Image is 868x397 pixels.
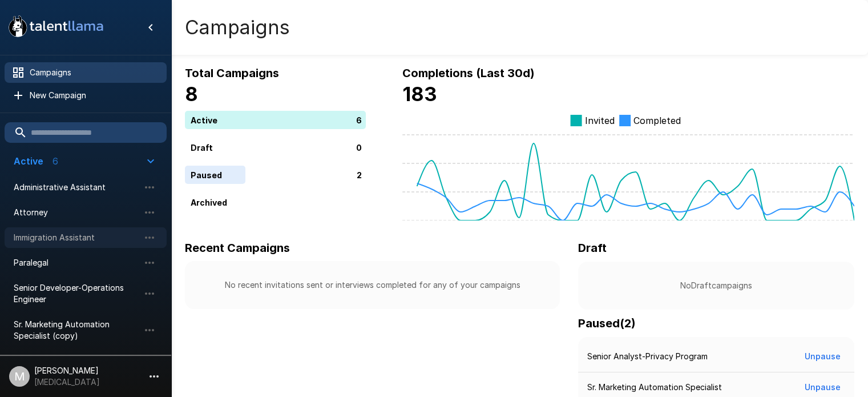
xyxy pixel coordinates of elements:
[587,382,722,393] p: Sr. Marketing Automation Specialist
[402,66,535,80] b: Completions (Last 30d)
[185,82,198,106] b: 8
[185,15,290,39] h4: Campaigns
[587,351,708,362] p: Senior Analyst-Privacy Program
[203,279,542,291] p: No recent invitations sent or interviews completed for any of your campaigns
[596,280,836,291] p: No Draft campaigns
[357,169,362,181] p: 2
[402,82,437,106] b: 183
[356,114,362,126] p: 6
[578,241,607,255] b: Draft
[356,141,362,153] p: 0
[185,66,279,80] b: Total Campaigns
[185,241,290,255] b: Recent Campaigns
[800,346,845,367] button: Unpause
[578,316,636,330] b: Paused ( 2 )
